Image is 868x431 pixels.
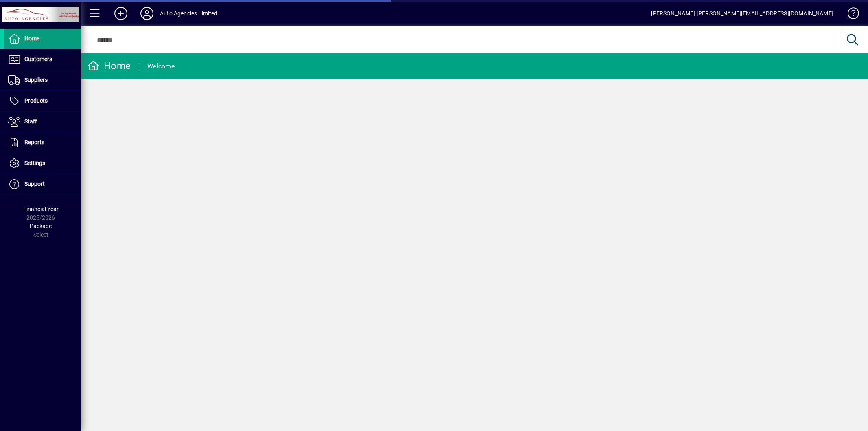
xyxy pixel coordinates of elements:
[23,206,59,212] span: Financial Year
[24,97,48,104] span: Products
[160,7,218,20] div: Auto Agencies Limited
[4,49,81,70] a: Customers
[24,180,45,187] span: Support
[651,7,833,20] div: [PERSON_NAME] [PERSON_NAME][EMAIL_ADDRESS][DOMAIN_NAME]
[4,174,81,194] a: Support
[24,35,39,42] span: Home
[24,139,44,145] span: Reports
[134,6,160,21] button: Profile
[24,160,45,166] span: Settings
[4,112,81,132] a: Staff
[24,56,52,62] span: Customers
[30,223,52,229] span: Package
[4,91,81,111] a: Products
[108,6,134,21] button: Add
[87,59,131,73] div: Home
[147,60,175,73] div: Welcome
[24,118,37,125] span: Staff
[4,153,81,174] a: Settings
[4,70,81,90] a: Suppliers
[4,132,81,153] a: Reports
[24,77,48,83] span: Suppliers
[842,2,858,28] a: Knowledge Base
